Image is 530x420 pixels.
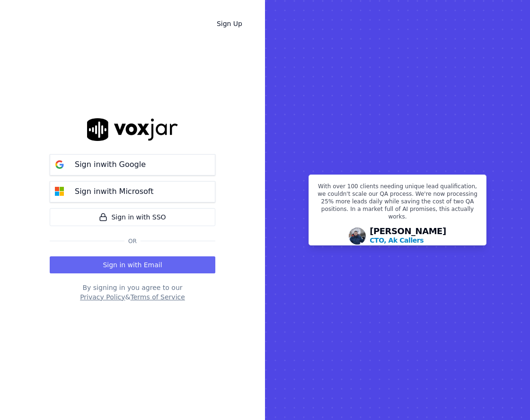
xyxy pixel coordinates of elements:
div: By signing in you agree to our & [50,283,215,302]
button: Sign inwith Microsoft [50,181,215,202]
a: Sign in with SSO [50,208,215,226]
p: Sign in with Microsoft [75,186,153,197]
a: Sign Up [209,15,250,32]
img: logo [87,118,178,140]
p: With over 100 clients needing unique lead qualification, we couldn't scale our QA process. We're ... [315,183,480,224]
button: Sign in with Email [50,256,215,273]
button: Privacy Policy [80,292,125,302]
p: CTO, Ak Callers [370,236,424,245]
img: Avatar [349,227,366,245]
p: Sign in with Google [75,159,146,170]
img: microsoft Sign in button [50,182,69,201]
button: Sign inwith Google [50,154,215,175]
img: google Sign in button [50,155,69,174]
button: Terms of Service [130,292,185,302]
span: Or [124,237,141,245]
div: [PERSON_NAME] [370,227,446,245]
